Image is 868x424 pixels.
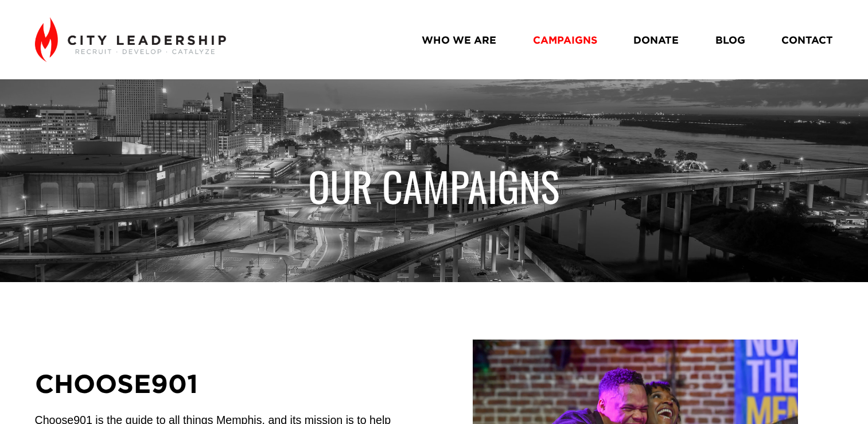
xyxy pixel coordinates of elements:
[533,29,597,50] a: CAMPAIGNS
[715,29,745,50] a: BLOG
[633,29,679,50] a: DONATE
[35,367,398,400] h2: CHOOSE901
[781,29,833,50] a: CONTACT
[422,29,496,50] a: WHO WE ARE
[35,17,226,62] img: City Leadership - Recruit. Develop. Catalyze.
[270,161,599,211] h1: OUR CAMPAIGNS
